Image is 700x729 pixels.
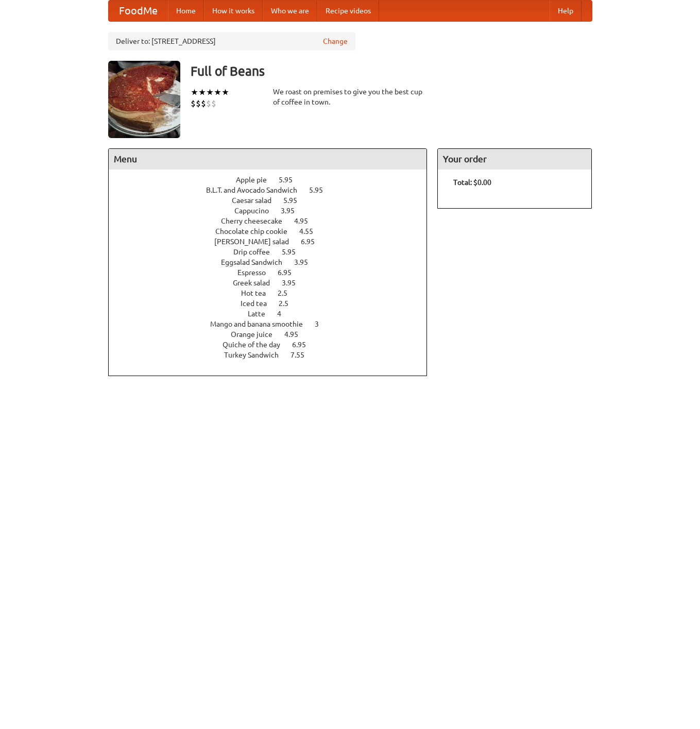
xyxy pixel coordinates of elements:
span: Apple pie [236,176,277,184]
b: Total: $0.00 [453,178,491,187]
li: ★ [198,87,206,98]
li: $ [206,98,211,109]
a: Hot tea 2.5 [241,289,306,297]
h3: Full of Beans [191,61,592,81]
span: Orange juice [231,330,283,338]
a: Home [168,1,204,21]
span: 3.95 [281,207,305,215]
a: Apple pie 5.95 [236,176,312,184]
a: Chocolate chip cookie 4.55 [215,227,332,235]
a: Eggsalad Sandwich 3.95 [221,258,327,266]
a: Cherry cheesecake 4.95 [221,217,327,225]
a: Recipe videos [317,1,379,21]
li: ★ [191,87,198,98]
span: 4.55 [299,227,323,235]
span: 3.95 [282,279,306,287]
a: Drip coffee 5.95 [233,248,315,256]
a: Quiche of the day 6.95 [223,341,325,349]
span: 5.95 [282,248,306,256]
div: We roast on premises to give you the best cup of coffee in town. [273,87,428,107]
span: Iced tea [241,299,277,308]
span: Caesar salad [232,196,282,205]
span: [PERSON_NAME] salad [214,238,299,246]
a: Turkey Sandwich 7.55 [224,351,323,359]
a: Espresso 6.95 [237,268,311,277]
a: Caesar salad 5.95 [232,196,316,205]
img: angular.jpg [108,61,180,138]
a: [PERSON_NAME] salad 6.95 [214,238,334,246]
span: Turkey Sandwich [224,351,289,359]
span: Eggsalad Sandwich [221,258,293,266]
h4: Menu [109,149,427,169]
span: 5.95 [283,196,308,205]
a: How it works [204,1,263,21]
span: Drip coffee [233,248,280,256]
a: Greek salad 3.95 [233,279,315,287]
span: 3 [315,320,329,328]
a: Iced tea 2.5 [241,299,308,308]
span: 4 [277,310,292,318]
span: 4.95 [284,330,309,338]
span: Chocolate chip cookie [215,227,298,235]
span: 6.95 [278,268,302,277]
li: $ [201,98,206,109]
span: Cherry cheesecake [221,217,293,225]
li: ★ [214,87,221,98]
span: 4.95 [294,217,318,225]
span: Espresso [237,268,276,277]
span: Mango and banana smoothie [210,320,313,328]
a: Latte 4 [248,310,300,318]
a: Help [550,1,582,21]
span: 5.95 [309,186,333,194]
span: 2.5 [278,289,298,297]
span: Latte [248,310,276,318]
li: ★ [206,87,214,98]
li: $ [211,98,216,109]
span: Greek salad [233,279,280,287]
a: Cappucino 3.95 [234,207,314,215]
li: $ [191,98,196,109]
a: FoodMe [109,1,168,21]
li: ★ [221,87,229,98]
span: Cappucino [234,207,279,215]
a: Who we are [263,1,317,21]
div: Deliver to: [STREET_ADDRESS] [108,32,355,50]
h4: Your order [438,149,591,169]
span: 3.95 [294,258,318,266]
span: 6.95 [301,238,325,246]
span: 7.55 [291,351,315,359]
span: 6.95 [292,341,316,349]
span: Quiche of the day [223,341,291,349]
a: B.L.T. and Avocado Sandwich 5.95 [206,186,342,194]
a: Change [323,36,348,46]
a: Orange juice 4.95 [231,330,317,338]
span: B.L.T. and Avocado Sandwich [206,186,308,194]
a: Mango and banana smoothie 3 [210,320,338,328]
span: Hot tea [241,289,276,297]
span: 5.95 [279,176,303,184]
span: 2.5 [279,299,299,308]
li: $ [196,98,201,109]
